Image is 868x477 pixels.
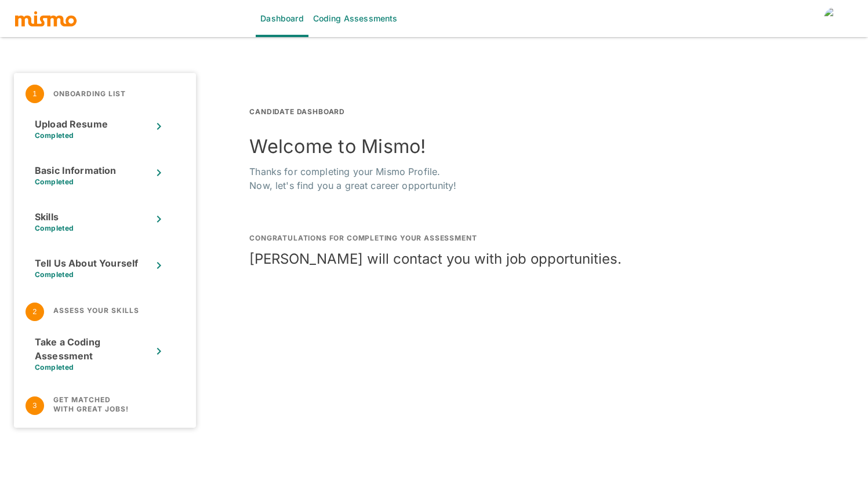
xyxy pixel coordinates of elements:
[824,7,847,30] img: Alexander Davila
[249,135,819,158] h4: Welcome to Mismo!
[35,131,152,140] p: Completed
[249,230,819,247] h6: congratulations for completing your assessment
[14,10,78,27] img: logo
[53,306,139,315] h6: Assess Your Skills
[35,177,152,187] p: Completed
[26,396,44,415] span: 3
[35,363,152,372] p: Completed
[35,270,152,279] p: Completed
[35,163,152,177] div: Basic Information
[35,256,152,270] div: Tell Us About Yourself
[249,165,819,192] p: Thanks for completing your Mismo Profile. Now, let's find you a great career opportunity!
[53,395,129,414] h6: Get Matched with Great Jobs!
[26,303,44,321] span: 2
[35,224,152,233] p: Completed
[35,117,152,131] div: Upload Resume
[249,103,819,121] h6: CANDIDATE DASHBOARD
[249,250,819,268] h5: [PERSON_NAME] will contact you with job opportunities.
[53,89,126,99] h6: Onboarding List
[35,335,122,363] div: Take a Coding Assessment
[35,210,152,224] div: Skills
[26,85,44,103] span: 1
